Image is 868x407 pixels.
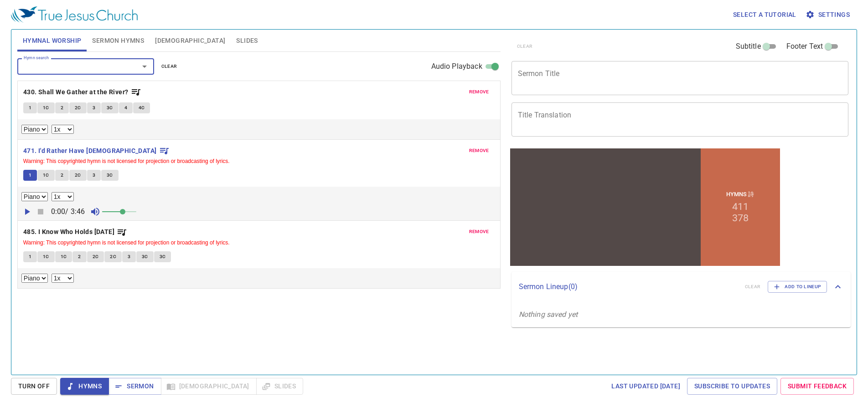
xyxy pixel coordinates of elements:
[93,171,95,179] span: 3
[464,226,495,237] button: remove
[469,228,489,236] span: remove
[508,146,782,268] iframe: from-child
[23,226,114,238] b: 485. I Know Who Holds [DATE]
[21,274,48,283] select: Select Track
[61,253,67,261] span: 1C
[55,251,72,262] button: 1C
[61,171,63,179] span: 2
[21,192,48,201] select: Select Track
[694,381,770,392] span: Subscribe to Updates
[23,251,37,262] button: 1
[236,35,258,46] span: Slides
[75,104,81,112] span: 2C
[729,6,800,23] button: Select a tutorial
[804,6,853,23] button: Settings
[37,251,55,262] button: 1C
[23,145,170,157] button: 471. I'd Rather Have [DEMOGRAPHIC_DATA]
[78,253,81,261] span: 2
[786,41,823,52] span: Footer Text
[67,381,102,392] span: Hymns
[133,102,150,113] button: 4C
[464,86,495,97] button: remove
[611,381,680,392] span: Last updated [DATE]
[23,158,230,164] small: Warning: This copyrighted hymn is not licensed for projection or broadcasting of lyrics.
[142,253,148,261] span: 3C
[788,381,847,392] span: Submit Feedback
[101,170,119,181] button: 3C
[55,170,69,181] button: 2
[23,102,37,113] button: 1
[469,147,489,155] span: remove
[47,206,89,217] p: 0:00 / 3:46
[43,171,49,179] span: 1C
[156,61,183,72] button: clear
[110,253,116,261] span: 2C
[61,104,63,112] span: 2
[92,35,144,46] span: Sermon Hymns
[55,102,69,113] button: 2
[43,253,49,261] span: 1C
[519,310,578,319] i: Nothing saved yet
[75,171,81,179] span: 2C
[736,41,761,52] span: Subtitle
[519,281,738,292] p: Sermon Lineup ( 0 )
[29,253,31,261] span: 1
[43,104,49,112] span: 1C
[104,251,122,262] button: 2C
[119,102,133,113] button: 4
[23,226,128,238] button: 485. I Know Who Holds [DATE]
[18,381,50,392] span: Turn Off
[154,251,171,262] button: 3C
[108,378,161,395] button: Sermon
[136,251,154,262] button: 3C
[37,102,55,113] button: 1C
[21,125,48,134] select: Select Track
[733,9,796,20] span: Select a tutorial
[23,239,230,246] small: Warning: This copyrighted hymn is not licensed for projection or broadcasting of lyrics.
[87,251,104,262] button: 2C
[774,283,821,291] span: Add to Lineup
[138,60,151,73] button: Open
[69,102,87,113] button: 2C
[60,378,109,395] button: Hymns
[52,274,74,283] select: Playback Rate
[29,104,31,112] span: 1
[11,378,57,395] button: Turn Off
[687,378,777,395] a: Subscribe to Updates
[608,378,684,395] a: Last updated [DATE]
[87,102,101,113] button: 3
[29,171,31,179] span: 1
[139,104,145,112] span: 4C
[155,35,225,46] span: [DEMOGRAPHIC_DATA]
[23,86,141,98] button: 430. Shall We Gather at the River?
[124,104,127,112] span: 4
[107,171,113,179] span: 3C
[101,102,119,113] button: 3C
[87,170,101,181] button: 3
[160,253,166,261] span: 3C
[122,251,136,262] button: 3
[807,9,850,20] span: Settings
[469,88,489,96] span: remove
[464,145,495,156] button: remove
[52,192,74,201] select: Playback Rate
[780,378,854,395] a: Submit Feedback
[93,104,95,112] span: 3
[72,251,86,262] button: 2
[431,61,482,72] span: Audio Playback
[116,381,154,392] span: Sermon
[511,272,851,302] div: Sermon Lineup(0)clearAdd to Lineup
[23,145,157,157] b: 471. I'd Rather Have [DEMOGRAPHIC_DATA]
[161,62,177,71] span: clear
[52,125,74,134] select: Playback Rate
[23,35,82,46] span: Hymnal Worship
[768,281,827,293] button: Add to Lineup
[37,170,55,181] button: 1C
[93,253,99,261] span: 2C
[107,104,113,112] span: 3C
[23,86,129,98] b: 430. Shall We Gather at the River?
[11,6,138,23] img: True Jesus Church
